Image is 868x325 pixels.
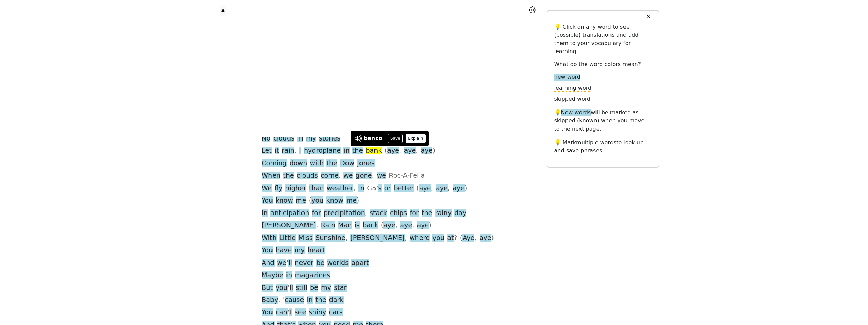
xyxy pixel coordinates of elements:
span: in [343,147,350,155]
span: Miss [298,234,313,242]
span: star [334,284,347,292]
span: know [276,196,293,205]
span: you [311,196,323,205]
span: the [283,172,294,180]
span: aye [417,221,429,230]
span: ) [429,221,431,230]
span: my [321,284,331,292]
span: we [343,172,353,180]
span: multiple words [576,139,616,146]
span: the [352,147,363,155]
span: In [262,209,268,218]
span: ' [286,259,288,267]
span: You [262,246,273,255]
span: know [326,196,344,205]
p: 💡 Mark to look up and save phrases. [554,138,652,155]
span: better [394,184,414,193]
span: aye [387,147,399,155]
span: skipped word [554,95,591,103]
p: 💡 Click on any word to see (possible) translations and add them to your vocabulary for learning. [554,23,652,56]
span: aye [453,184,465,193]
span: , [278,296,280,305]
span: ' [288,284,289,292]
span: is [355,221,360,230]
iframe: Rihanna, Chris Brown, JAY-Z - Umbrella (Music Video) | (Cinderella Remix) [285,21,471,126]
span: or [384,184,391,193]
span: day [454,209,466,218]
span: Roc-A-Fella [389,172,425,180]
span: be [310,284,318,292]
span: Aye [462,234,474,242]
span: , [339,172,341,180]
span: ' [288,308,289,317]
span: rain [282,147,294,155]
span: t [289,308,292,317]
span: we [377,172,386,180]
span: heart [308,246,325,255]
span: in [286,271,292,280]
span: dark [329,296,344,305]
span: me [296,196,306,205]
div: banco [364,134,382,143]
span: We [262,184,272,193]
span: , [395,221,397,230]
span: come [321,172,339,180]
span: , [431,184,433,193]
span: , [345,234,348,242]
span: you [432,234,444,242]
span: cause [285,296,304,305]
span: aye [480,234,491,242]
span: aye [436,184,448,193]
span: , [474,234,476,242]
span: ( [309,196,312,205]
span: Let [262,147,272,155]
span: But [262,284,273,292]
span: be [316,259,324,267]
span: ? [454,234,457,242]
span: at [447,234,454,242]
span: ' [376,184,378,193]
span: New words [561,109,591,116]
span: gone [356,172,372,180]
span: ' [283,296,285,305]
span: clouds [273,134,294,143]
span: with [310,159,324,168]
span: my [306,134,316,143]
span: [PERSON_NAME] [262,221,316,230]
span: stack [370,209,387,218]
span: stones [319,134,340,143]
span: [PERSON_NAME] [350,234,404,242]
span: down [290,159,307,168]
span: , [372,172,374,180]
span: for [312,209,321,218]
span: , [353,184,355,193]
span: Man [338,221,352,230]
span: magazines [295,271,330,280]
span: aye [404,147,416,155]
span: Coming [262,159,287,168]
span: hydroplane [304,147,341,155]
span: ( [460,234,463,242]
p: 💡 will be marked as skipped (known) when you move to the next page. [554,108,652,133]
span: rainy [435,209,452,218]
span: never [295,259,313,267]
span: the [315,296,326,305]
span: You [262,308,273,317]
span: , [412,221,414,230]
span: , [399,147,401,155]
span: fly [275,184,282,193]
span: Maybe [262,271,283,280]
span: , [316,221,318,230]
span: shiny [309,308,326,317]
span: , [448,184,450,193]
span: see [295,308,306,317]
span: me [346,196,357,205]
span: in [358,184,365,193]
span: the [326,159,337,168]
span: , [416,147,418,155]
span: , [365,209,367,218]
span: higher [285,184,306,193]
span: aye [421,147,433,155]
span: , [405,234,407,242]
span: clouds [297,172,318,180]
